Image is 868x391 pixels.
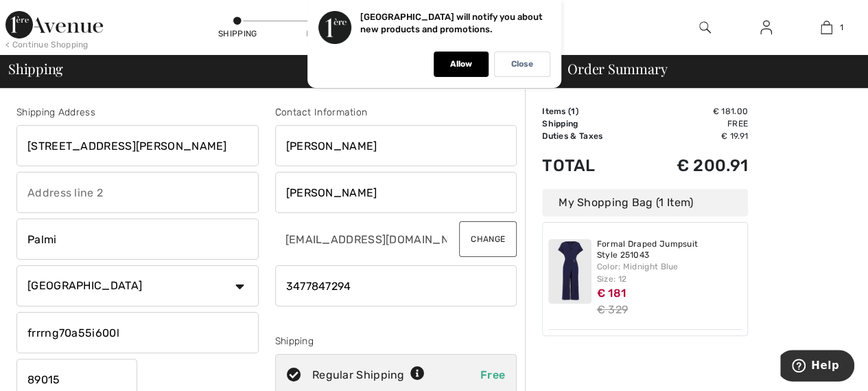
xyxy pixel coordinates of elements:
[821,19,832,36] img: My Bag
[360,12,543,34] p: [GEOGRAPHIC_DATA] will notify you about new products and promotions.
[275,105,517,120] div: Contact Information
[542,142,636,189] td: Total
[275,334,517,348] div: Shipping
[480,368,505,381] span: Free
[16,219,259,260] input: City
[542,105,636,118] td: Items ( )
[16,105,259,120] div: Shipping Address
[312,367,425,383] div: Regular Shipping
[305,27,346,40] div: Payment
[636,118,748,130] td: Free
[571,107,575,116] span: 1
[8,62,63,76] span: Shipping
[597,239,742,260] a: Formal Draped Jumpsuit Style 251043
[5,11,103,38] img: 1ère Avenue
[797,19,856,36] a: 1
[275,219,449,260] input: E-mail
[699,19,711,36] img: search the website
[275,125,517,166] input: First name
[551,62,860,76] div: Order Summary
[760,19,772,36] img: My Info
[597,260,742,285] div: Color: Midnight Blue Size: 12
[780,350,854,384] iframe: Opens a widget where you can find more information
[217,27,258,40] div: Shipping
[275,265,517,306] input: Mobile
[597,287,626,300] span: € 181
[636,105,748,118] td: € 181.00
[5,38,89,51] div: < Continue Shopping
[511,59,533,69] p: Close
[749,19,783,36] a: Sign In
[636,142,748,189] td: € 200.91
[16,312,259,353] input: State/Province
[597,303,629,316] s: € 329
[275,172,517,213] input: Last name
[548,239,591,304] img: Formal Draped Jumpsuit Style 251043
[459,221,517,257] button: Change
[839,21,843,34] span: 1
[16,125,259,166] input: Address line 1
[542,118,636,130] td: Shipping
[450,59,472,69] p: Allow
[542,130,636,142] td: Duties & Taxes
[542,189,748,216] div: My Shopping Bag (1 Item)
[16,172,259,213] input: Address line 2
[636,130,748,142] td: € 19.91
